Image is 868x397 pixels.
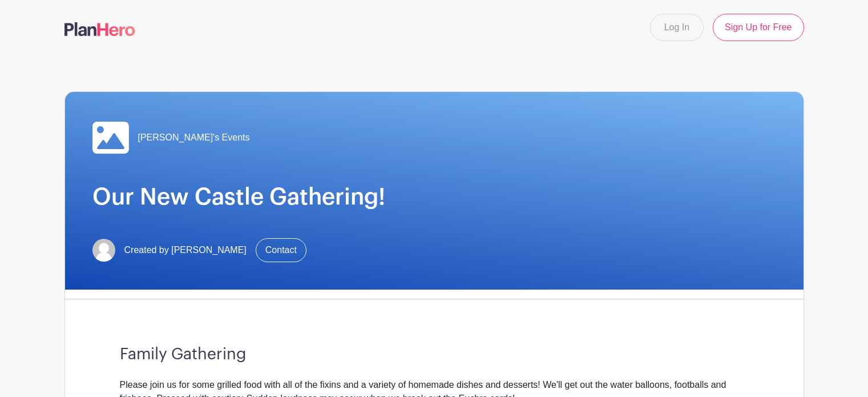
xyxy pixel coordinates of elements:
[124,243,247,257] span: Created by [PERSON_NAME]
[138,131,250,145] span: [PERSON_NAME]'s Events
[256,238,306,262] a: Contact
[64,22,135,36] img: logo-507f7623f17ff9eddc593b1ce0a138ce2505c220e1c5a4e2b4648c50719b7d32.svg
[92,239,115,262] img: default-ce2991bfa6775e67f084385cd625a349d9dcbb7a52a09fb2fda1e96e2d18dcdb.png
[650,14,704,41] a: Log In
[120,345,749,364] h3: Family Gathering
[92,183,776,211] h1: Our New Castle Gathering!
[713,14,804,41] a: Sign Up for Free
